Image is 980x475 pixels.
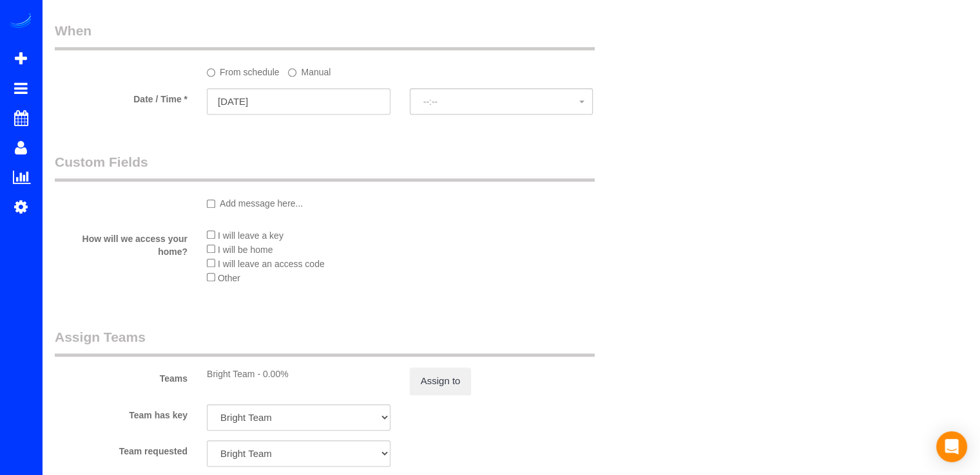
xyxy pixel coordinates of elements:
label: Team has key [45,404,197,422]
input: From schedule [207,68,215,77]
span: I will be home [218,245,273,255]
button: --:-- [410,88,593,115]
div: Open Intercom Messenger [936,431,967,462]
input: MM/DD/YYYY [207,88,390,115]
label: From schedule [207,61,280,79]
span: --:-- [423,97,580,107]
span: Other [218,273,240,283]
label: How will we access your home? [45,228,197,258]
div: Bright Team - 0.00% [207,368,390,380]
legend: Custom Fields [55,153,595,182]
span: I will leave an access code [218,259,325,269]
label: Teams [45,368,197,385]
label: Manual [288,61,331,79]
p: Add message here... [220,197,303,210]
legend: Assign Teams [55,328,595,357]
input: Manual [288,68,296,77]
img: Automaid Logo [8,13,34,31]
span: I will leave a key [218,230,283,241]
button: Assign to [410,368,472,395]
label: Date / Time * [45,88,197,106]
label: Team requested [45,440,197,458]
legend: When [55,21,595,50]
